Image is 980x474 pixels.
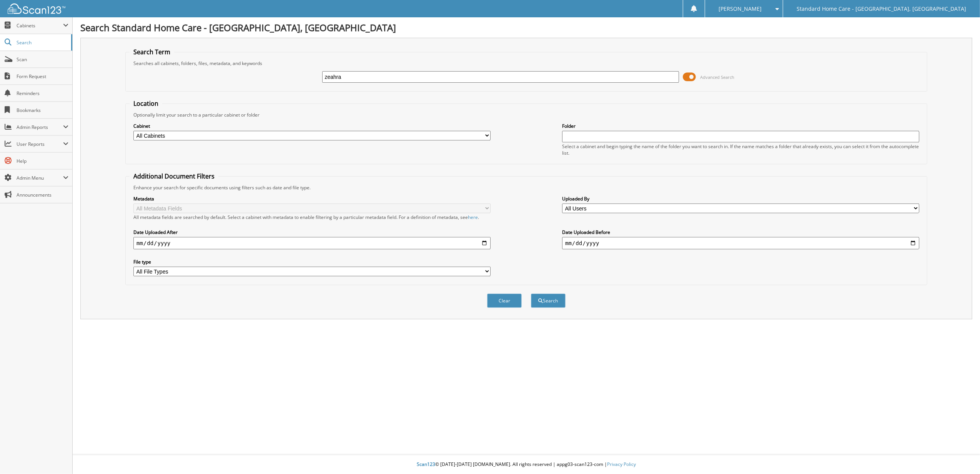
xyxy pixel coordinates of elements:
span: Admin Menu [17,175,63,181]
label: Metadata [133,195,491,202]
legend: Search Term [130,48,174,56]
span: Announcements [17,192,68,198]
div: Searches all cabinets, folders, files, metadata, and keywords [130,60,923,67]
h1: Search Standard Home Care - [GEOGRAPHIC_DATA], [GEOGRAPHIC_DATA] [80,21,972,34]
span: Bookmarks [17,107,68,113]
button: Clear [487,294,522,308]
label: Folder [562,123,919,129]
label: Uploaded By [562,195,919,202]
a: Privacy Policy [607,461,636,467]
span: Scan123 [417,461,435,467]
button: Search [531,294,566,308]
div: Select a cabinet and begin typing the name of the folder you want to search in. If the name match... [562,143,919,156]
span: Search [17,39,67,46]
label: Cabinet [133,123,491,129]
span: Admin Reports [17,124,63,130]
span: Standard Home Care - [GEOGRAPHIC_DATA], [GEOGRAPHIC_DATA] [797,7,967,11]
span: Advanced Search [700,74,734,80]
iframe: Chat Widget [942,437,980,474]
legend: Location [130,99,162,108]
label: Date Uploaded Before [562,229,919,235]
span: User Reports [17,141,63,147]
span: Help [17,158,68,164]
span: Scan [17,56,68,63]
label: File type [133,259,491,265]
span: [PERSON_NAME] [719,7,762,11]
a: here [468,214,478,220]
label: Date Uploaded After [133,229,491,235]
div: © [DATE]-[DATE] [DOMAIN_NAME]. All rights reserved | appg03-scan123-com | [73,455,980,474]
input: start [133,237,491,249]
span: Reminders [17,90,68,97]
div: All metadata fields are searched by default. Select a cabinet with metadata to enable filtering b... [133,214,491,220]
span: Form Request [17,73,68,80]
div: Optionally limit your search to a particular cabinet or folder [130,112,923,118]
img: scan123-logo-white.svg [8,3,65,14]
input: end [562,237,919,249]
span: Cabinets [17,22,63,29]
legend: Additional Document Filters [130,172,218,180]
div: Enhance your search for specific documents using filters such as date and file type. [130,184,923,191]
